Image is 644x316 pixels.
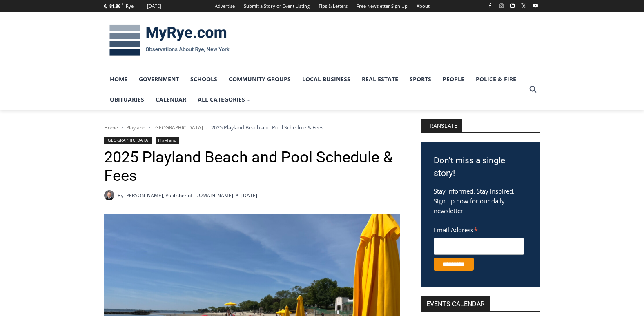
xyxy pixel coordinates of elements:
a: YouTube [530,1,540,11]
a: Real Estate [356,69,404,89]
a: Home [104,124,118,131]
span: / [149,125,150,131]
img: MyRye.com [104,19,235,62]
a: Calendar [150,89,192,110]
span: All Categories [198,95,251,104]
a: Sports [404,69,437,89]
h1: 2025 Playland Beach and Pool Schedule & Fees [104,148,400,185]
a: Facebook [485,1,495,11]
span: 2025 Playland Beach and Pool Schedule & Fees [211,124,323,131]
nav: Breadcrumbs [104,123,400,131]
a: Author image [104,190,114,200]
span: / [121,125,123,131]
div: Rye [126,2,134,10]
a: Local Business [296,69,356,89]
a: [GEOGRAPHIC_DATA] [154,124,203,131]
label: Email Address [434,222,524,236]
strong: TRANSLATE [421,119,462,132]
span: / [206,125,208,131]
span: F [122,2,123,6]
h3: Don't miss a single story! [434,154,528,180]
span: By [118,191,123,199]
p: Stay informed. Stay inspired. Sign up now for our daily newsletter. [434,186,528,216]
span: 81.86 [109,3,120,9]
a: Linkedin [508,1,517,11]
a: People [437,69,470,89]
a: Playland [126,124,145,131]
a: Instagram [497,1,506,11]
h2: Events Calendar [421,296,490,311]
div: [DATE] [147,2,161,10]
a: Obituaries [104,89,150,110]
a: Police & Fire [470,69,522,89]
a: Government [133,69,185,89]
a: [PERSON_NAME], Publisher of [DOMAIN_NAME] [125,192,233,199]
a: Community Groups [223,69,296,89]
a: Home [104,69,133,89]
nav: Primary Navigation [104,69,526,110]
a: Schools [185,69,223,89]
a: Playland [156,137,179,144]
a: All Categories [192,89,256,110]
a: X [519,1,529,11]
a: [GEOGRAPHIC_DATA] [104,137,152,144]
time: [DATE] [241,191,257,199]
button: View Search Form [526,82,540,97]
